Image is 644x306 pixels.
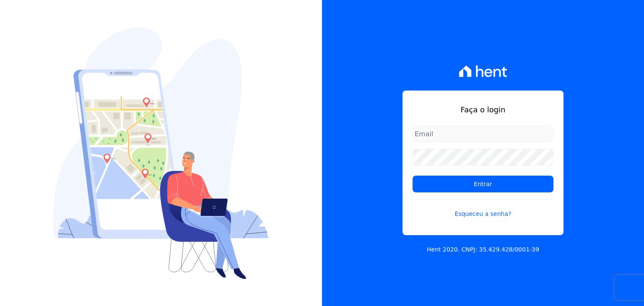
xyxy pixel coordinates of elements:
[413,125,553,142] input: Email
[427,245,539,254] p: Hent 2020. CNPJ: 35.429.428/0001-39
[413,199,553,218] a: Esqueceu a senha?
[53,27,269,279] img: Login
[413,176,553,192] input: Entrar
[413,104,553,115] h1: Faça o login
